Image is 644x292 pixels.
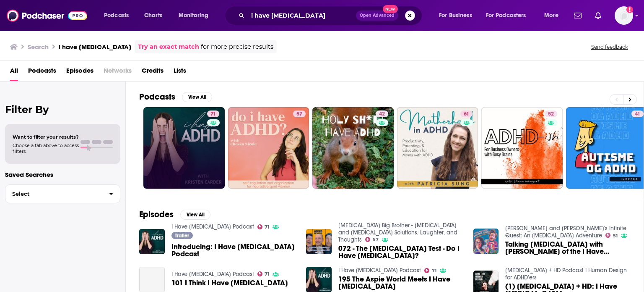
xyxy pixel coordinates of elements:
[104,64,132,81] span: Networks
[460,110,473,117] a: 61
[233,6,430,25] div: Search podcasts, credits, & more...
[433,9,483,22] button: open menu
[139,229,165,255] img: Introducing: I Have ADHD Podcast
[626,6,633,13] svg: Add a profile image
[376,110,388,117] a: 42
[360,13,395,18] span: Open Advanced
[473,229,499,254] img: Talking ADHD with Kristen Carder of the I Have ADHD Podcast
[383,5,398,13] span: New
[98,9,140,22] button: open menu
[338,222,457,243] a: ADHD Big Brother - ADHD and Depression Solutions, Laughter, and Thoughts
[615,6,633,25] span: Logged in as NickG
[144,10,162,21] span: Charts
[373,238,379,242] span: 57
[171,279,288,287] a: 101 I Think I Have Adult ADHD
[312,107,394,189] a: 42
[293,110,306,117] a: 57
[296,110,302,118] span: 57
[59,43,131,51] h3: i have [MEDICAL_DATA]
[424,268,436,273] a: 71
[171,223,254,230] a: I Have ADHD Podcast
[605,233,618,238] a: 51
[174,64,186,81] a: Lists
[201,42,273,52] span: for more precise results
[5,103,120,116] h2: Filter By
[505,225,626,239] a: Catie and Erik's Infinite Quest: An ADHD Adventure
[589,43,631,50] button: Send feedback
[635,110,640,118] span: 41
[143,107,225,189] a: 71
[13,134,79,140] span: Want to filter your results?
[7,8,87,24] img: Podchaser - Follow, Share and Rate Podcasts
[592,8,605,23] a: Show notifications dropdown
[505,241,630,255] a: Talking ADHD with Kristen Carder of the I Have ADHD Podcast
[356,11,398,21] button: Open AdvancedNew
[5,171,120,179] p: Saved Searches
[306,229,332,255] img: 072 - The ADHD Test - Do I Have ADHD?
[139,92,212,102] a: PodcastsView All
[207,110,219,117] a: 71
[66,64,93,81] a: Episodes
[139,209,174,220] h2: Episodes
[338,276,463,290] a: 195 The Aspie World Meets I Have ADHD
[28,64,56,81] a: Podcasts
[257,224,270,229] a: 71
[338,245,463,259] a: 072 - The ADHD Test - Do I Have ADHD?
[139,209,210,220] a: EpisodesView All
[548,110,554,118] span: 52
[139,92,175,102] h2: Podcasts
[171,243,296,258] span: Introducing: I Have [MEDICAL_DATA] Podcast
[615,6,633,25] button: Show profile menu
[182,92,212,102] button: View All
[480,9,538,22] button: open menu
[439,10,472,21] span: For Business
[171,279,288,287] span: 101 I Think I Have [MEDICAL_DATA]
[505,241,630,255] span: Talking [MEDICAL_DATA] with [PERSON_NAME] of the I Have [MEDICAL_DATA] Podcast
[175,233,189,238] span: Trailer
[28,43,49,51] h3: Search
[432,269,436,273] span: 71
[179,10,208,21] span: Monitoring
[631,110,644,117] a: 41
[265,272,269,276] span: 71
[257,271,270,276] a: 71
[481,107,563,189] a: 52
[142,64,164,81] a: Credits
[338,267,421,274] a: I Have ADHD Podcast
[10,64,18,81] a: All
[544,10,558,21] span: More
[104,10,129,21] span: Podcasts
[5,191,102,197] span: Select
[338,245,463,259] span: 072 - The [MEDICAL_DATA] Test - Do I Have [MEDICAL_DATA]?
[173,9,219,22] button: open menu
[486,10,526,21] span: For Podcasters
[139,9,167,22] a: Charts
[338,276,463,290] span: 195 The Aspie World Meets I Have [MEDICAL_DATA]
[464,110,469,118] span: 61
[365,237,379,242] a: 57
[138,42,199,52] a: Try an exact match
[379,110,385,118] span: 42
[210,110,216,118] span: 71
[13,142,79,154] span: Choose a tab above to access filters.
[538,9,569,22] button: open menu
[397,107,478,189] a: 61
[171,243,296,258] a: Introducing: I Have ADHD Podcast
[505,267,627,281] a: ADHD + HD Podcast I Human Design for ADHD’ers
[228,107,309,189] a: 57
[545,110,557,117] a: 52
[248,9,356,22] input: Search podcasts, credits, & more...
[171,271,254,278] a: I Have ADHD Podcast
[571,8,585,23] a: Show notifications dropdown
[180,210,210,220] button: View All
[5,184,120,203] button: Select
[265,225,269,229] span: 71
